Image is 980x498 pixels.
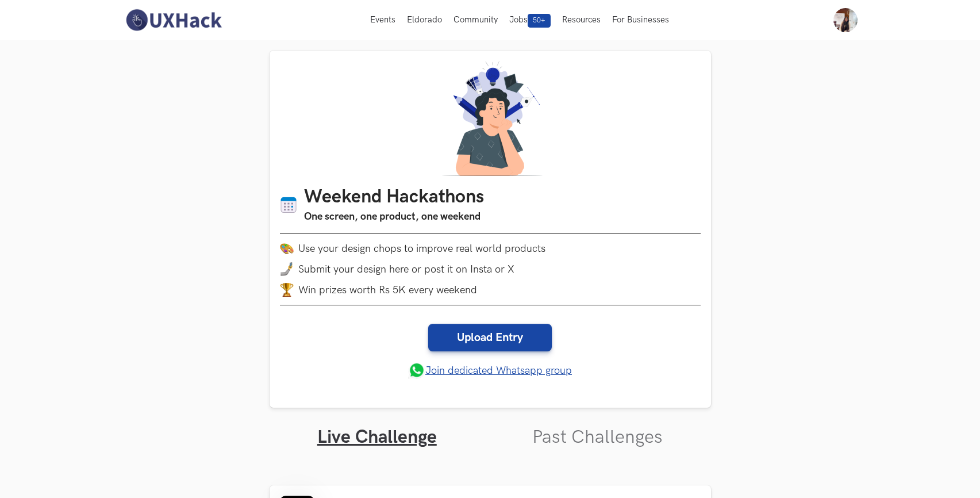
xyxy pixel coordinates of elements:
a: Live Challenge [317,426,437,449]
li: Use your design chops to improve real world products [280,242,701,255]
img: mobile-in-hand.png [280,262,294,276]
img: UXHack-logo.png [122,8,225,32]
img: Calendar icon [280,196,297,214]
a: Upload Entry [428,324,552,351]
a: Past Challenges [532,426,663,449]
img: Your profile pic [833,8,858,32]
a: Join dedicated Whatsapp group [408,362,572,379]
img: whatsapp.png [408,362,425,379]
h3: One screen, one product, one weekend [304,209,484,225]
img: A designer thinking [435,61,545,176]
span: 50+ [528,14,551,28]
span: Submit your design here or post it on Insta or X [298,263,514,275]
li: Win prizes worth Rs 5K every weekend [280,283,701,297]
img: palette.png [280,242,294,255]
ul: Tabs Interface [270,408,711,449]
img: trophy.png [280,283,294,297]
h1: Weekend Hackathons [304,186,484,209]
